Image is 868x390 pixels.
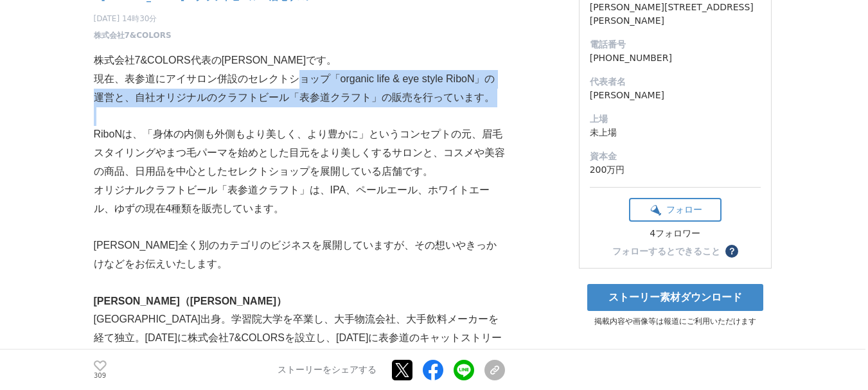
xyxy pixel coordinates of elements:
dd: 200万円 [590,163,761,177]
dt: 上場 [590,112,761,126]
button: フォロー [629,198,722,222]
dd: [PERSON_NAME] [590,89,761,102]
dt: 資本金 [590,150,761,163]
p: RiboNは、「身体の内側も外側もより美しく、より豊かに」というコンセプトの元、眉毛スタイリングやまつ毛パーマを始めとした目元をより美しくするサロンと、コスメや美容の商品、日用品を中心としたセレ... [94,125,505,181]
dd: [PHONE_NUMBER] [590,51,761,65]
p: 現在、表参道にアイサロン併設のセレクトショップ「organic life & eye style RiboN」の運営と、自社オリジナルのクラフトビール「表参道クラフト」の販売を行っています。 [94,70,505,107]
a: 株式会社7&COLORS [94,30,172,41]
p: [PERSON_NAME]全く別のカテゴリのビジネスを展開していますが、その想いやきっかけなどをお伝えいたします。 [94,236,505,274]
dd: 未上場 [590,126,761,139]
span: ？ [727,247,736,256]
span: [DATE] 14時30分 [94,13,172,24]
div: 4フォロワー [629,228,722,240]
a: ストーリー素材ダウンロード [587,284,763,311]
strong: [PERSON_NAME]（[PERSON_NAME]） [94,296,287,306]
dt: 代表者名 [590,75,761,89]
dd: [PERSON_NAME][STREET_ADDRESS][PERSON_NAME] [590,1,761,28]
p: ストーリーをシェアする [278,364,376,376]
button: ？ [725,245,738,258]
dt: 電話番号 [590,38,761,51]
p: 株式会社7&COLORS代表の[PERSON_NAME]です。 [94,51,505,70]
div: フォローするとできること [612,247,720,256]
p: 309 [94,373,107,379]
p: 掲載内容や画像等は報道にご利用いただけます [579,316,772,327]
p: オリジナルクラフトビール「表参道クラフト」は、IPA、ペールエール、ホワイトエール、ゆずの現在4種類を販売しています。 [94,181,505,218]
